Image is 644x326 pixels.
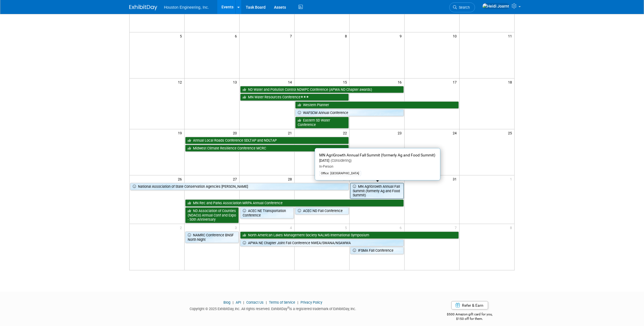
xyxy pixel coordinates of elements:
[507,78,514,85] span: 18
[287,306,289,309] sup: ®
[269,300,295,304] a: Terms of Service
[177,129,184,136] span: 19
[185,232,239,243] a: NAMRC Conference BNSF North Night
[449,3,475,12] a: Search
[185,207,239,223] a: ND Association of Counties (NDACo) Annual Conf and Expo - 50th Anniversary
[330,158,352,163] span: (Considering)
[319,153,436,157] span: MN AgriGrowth Annual Fall Summit (formerly Ag and Food Summit)
[296,300,300,304] span: |
[287,78,294,85] span: 14
[231,300,235,304] span: |
[129,5,157,10] img: ExhibitDay
[130,183,349,190] a: National Association of State Conservation Agencies [PERSON_NAME]
[342,129,349,136] span: 22
[397,78,404,85] span: 16
[179,32,184,39] span: 5
[482,3,509,9] img: Heidi Joarnt
[452,129,459,136] span: 24
[509,175,514,182] span: 1
[509,224,514,231] span: 8
[319,158,436,163] div: [DATE]
[164,5,209,9] span: Houston Engineering, Inc.
[242,300,245,304] span: |
[425,317,515,321] div: $150 off for them.
[295,109,404,116] a: WAFSCM Annual Conference
[452,175,459,182] span: 31
[232,129,239,136] span: 20
[246,300,264,304] a: Contact Us
[234,32,239,39] span: 6
[232,175,239,182] span: 27
[399,224,404,231] span: 6
[452,78,459,85] span: 17
[240,94,349,101] a: MN Water Resources Conference
[350,247,404,254] a: IFSMA Fall Conference
[287,129,294,136] span: 21
[295,101,459,109] a: Western Planner
[507,32,514,39] span: 11
[457,5,470,9] span: Search
[319,165,334,168] span: In-Person
[236,300,241,304] a: API
[240,239,404,247] a: APWA NE Chapter Joint Fall Conference NWEA/SWANA/NSAWWA
[342,78,349,85] span: 15
[179,224,184,231] span: 2
[454,224,459,231] span: 7
[264,300,268,304] span: |
[240,86,404,93] a: ND Water and Pollution Control NDWPC Conference (APWA ND Chapter awards)
[240,207,294,219] a: ACEC NE Transportation Conference
[185,145,349,152] a: Midwest Climate Resilience Conference MCRC
[240,232,459,239] a: North American Lakes Management Society NALMS International Symposium
[452,32,459,39] span: 10
[300,300,322,304] a: Privacy Policy
[289,224,294,231] span: 4
[295,117,349,128] a: Eastern SD Water Conference
[507,129,514,136] span: 25
[177,78,184,85] span: 12
[129,305,416,311] div: Copyright © 2025 ExhibitDay, Inc. All rights reserved. ExhibitDay is a registered trademark of Ex...
[232,78,239,85] span: 13
[319,171,361,176] div: Office: [GEOGRAPHIC_DATA]
[234,224,239,231] span: 3
[344,32,349,39] span: 8
[223,300,230,304] a: Blog
[350,183,404,199] a: MN AgriGrowth Annual Fall Summit (formerly Ag and Food Summit)
[185,199,404,207] a: MN Rec and Parks Association MRPA Annual Conference
[425,308,515,321] div: $500 Amazon gift card for you,
[287,175,294,182] span: 28
[177,175,184,182] span: 26
[451,301,488,310] a: Refer & Earn
[397,129,404,136] span: 23
[289,32,294,39] span: 7
[185,137,349,144] a: Annual Local Roads Conference SDLTAP and NDLTAP
[295,207,349,215] a: ACEC ND Fall Conference
[344,224,349,231] span: 5
[399,32,404,39] span: 9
